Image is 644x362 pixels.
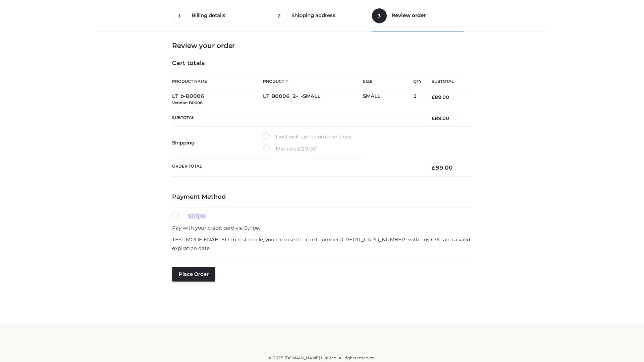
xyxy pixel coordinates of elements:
td: LT_b-B0006 [172,89,263,110]
td: SMALL [363,89,413,110]
small: Vendor: B0006 [172,100,203,105]
th: Order Total [172,159,422,177]
th: Product # [263,74,363,89]
span: £ [432,94,435,100]
bdi: 89.00 [432,94,449,100]
label: Flat rate: [263,144,317,153]
p: Pay with your credit card via Stripe. [172,224,472,232]
th: Subtotal [172,110,422,126]
span: £ [432,115,435,121]
bdi: 89.00 [432,164,453,171]
h3: Review your order [172,42,472,50]
p: TEST MODE ENABLED. In test mode, you can use the card number [CREDIT_CARD_NUMBER] with any CVC an... [172,235,472,252]
th: Product Name [172,74,263,89]
label: I will pick up the order in store. [263,132,352,141]
h4: Cart totals [172,60,472,67]
span: £ [432,164,435,171]
th: Qty [413,74,422,89]
button: Place order [172,267,215,282]
th: Shipping [172,127,263,159]
td: LT_B0006_2-_-SMALL [263,89,363,110]
bdi: 20.00 [298,145,317,152]
div: © 2025 [DOMAIN_NAME] Limited. All rights reserved. [100,355,544,361]
span: £ [298,145,301,152]
th: Size [363,74,410,89]
h4: Payment Method [172,193,472,201]
bdi: 89.00 [432,115,449,121]
th: Subtotal [422,74,472,89]
td: 1 [413,89,422,110]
